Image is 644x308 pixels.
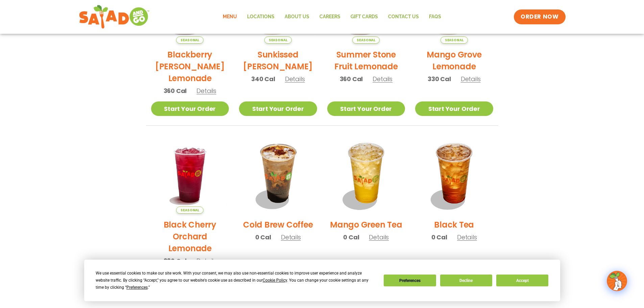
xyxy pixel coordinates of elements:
[251,74,275,84] span: 340 Cal
[281,233,301,241] span: Details
[343,233,359,242] span: 0 Cal
[440,37,468,44] span: Seasonal
[428,74,451,84] span: 330 Cal
[151,49,229,84] h2: Blackberry [PERSON_NAME] Lemonade
[415,49,493,72] h2: Mango Grove Lemonade
[218,9,446,25] nav: Menu
[126,285,148,290] span: Preferences
[373,75,392,83] span: Details
[327,136,405,214] img: Product photo for Mango Green Tea
[151,136,229,214] img: Product photo for Black Cherry Orchard Lemonade
[352,37,380,44] span: Seasonal
[176,207,204,214] span: Seasonal
[239,101,317,116] a: Start Your Order
[242,9,280,25] a: Locations
[345,9,383,25] a: GIFT CARDS
[314,9,345,25] a: Careers
[239,49,317,72] h2: Sunkissed [PERSON_NAME]
[164,256,187,265] span: 330 Cal
[383,9,424,25] a: Contact Us
[196,257,216,265] span: Details
[496,275,548,286] button: Accept
[243,219,313,231] h2: Cold Brew Coffee
[369,233,389,241] span: Details
[431,233,447,242] span: 0 Cal
[176,37,204,44] span: Seasonal
[239,136,317,214] img: Product photo for Cold Brew Coffee
[327,101,405,116] a: Start Your Order
[434,219,474,231] h2: Black Tea
[330,219,402,231] h2: Mango Green Tea
[461,75,481,83] span: Details
[384,275,436,286] button: Preferences
[96,270,376,291] div: We use essential cookies to make our site work. With your consent, we may also use non-essential ...
[280,9,314,25] a: About Us
[196,87,216,95] span: Details
[607,271,626,290] img: wpChatIcon
[340,74,363,84] span: 360 Cal
[415,101,493,116] a: Start Your Order
[415,136,493,214] img: Product photo for Black Tea
[514,9,565,24] a: ORDER NOW
[327,49,405,72] h2: Summer Stone Fruit Lemonade
[151,101,229,116] a: Start Your Order
[264,37,292,44] span: Seasonal
[285,75,305,83] span: Details
[164,86,187,95] span: 360 Cal
[263,278,287,283] span: Cookie Policy
[255,233,271,242] span: 0 Cal
[79,3,150,30] img: new-SAG-logo-768×292
[84,260,560,301] div: Cookie Consent Prompt
[521,13,558,21] span: ORDER NOW
[440,275,492,286] button: Decline
[151,219,229,254] h2: Black Cherry Orchard Lemonade
[218,9,242,25] a: Menu
[424,9,446,25] a: FAQs
[457,233,477,241] span: Details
